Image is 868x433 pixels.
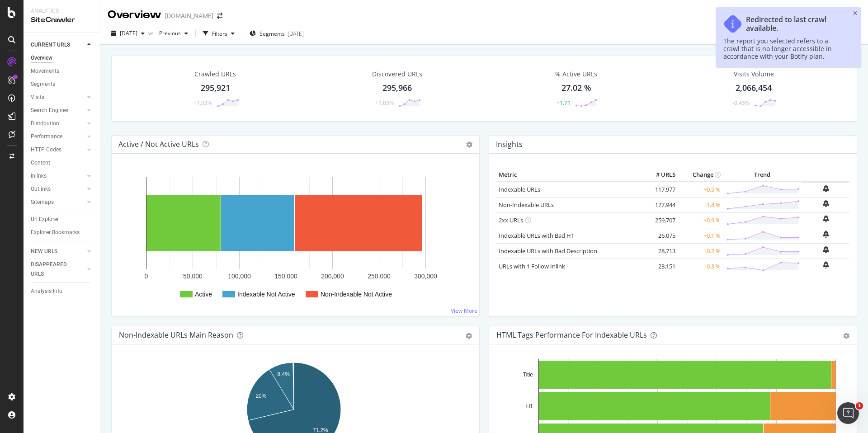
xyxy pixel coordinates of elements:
div: Outlinks [31,184,51,194]
div: bell-plus [823,200,829,207]
div: arrow-right-arrow-left [217,13,222,19]
div: Url Explorer [31,215,59,224]
div: Analysis Info [31,287,62,296]
div: Non-Indexable URLs Main Reason [119,330,233,339]
div: bell-plus [823,231,829,238]
div: Segments [31,80,55,89]
a: Non-Indexable URLs [499,201,554,209]
a: Visits [31,93,85,102]
button: [DATE] [108,26,148,41]
div: +1.03% [375,99,394,107]
td: 28,713 [642,243,678,259]
a: Distribution [31,119,85,128]
td: 23,151 [642,259,678,274]
div: DISAPPEARED URLS [31,260,76,279]
svg: A chart. [119,168,469,309]
td: +0.5 % [678,182,723,198]
a: Outlinks [31,184,85,194]
span: Previous [156,29,181,37]
text: H1 [526,403,533,409]
a: 2xx URLs [499,216,523,224]
span: 2025 Aug. 30th [120,29,137,37]
div: [DATE] [288,30,304,38]
a: Segments [31,80,94,89]
a: View More [451,307,477,315]
div: +1.03% [193,99,212,107]
a: Indexable URLs [499,185,540,193]
div: Distribution [31,119,59,128]
div: Discovered URLs [372,70,422,79]
div: Explorer Bookmarks [31,228,80,237]
div: CURRENT URLS [31,40,70,50]
text: 100,000 [228,273,251,280]
a: Indexable URLs with Bad Description [499,247,597,255]
div: NEW URLS [31,247,57,256]
div: 27.02 % [561,82,591,94]
div: Movements [31,66,59,76]
a: Content [31,158,94,168]
text: 250,000 [368,273,391,280]
a: HTTP Codes [31,145,85,155]
a: URLs with 1 Follow Inlink [499,262,565,270]
div: +1.71 [557,99,571,107]
div: bell-plus [823,185,829,192]
td: +1.4 % [678,197,723,212]
div: gear [843,333,849,339]
a: Explorer Bookmarks [31,228,94,237]
text: 50,000 [183,273,203,280]
div: HTML Tags Performance for Indexable URLs [496,330,647,339]
div: Performance [31,132,62,141]
td: +0.1 % [678,228,723,243]
div: Analytics [31,7,93,15]
a: Sitemaps [31,198,85,207]
div: The report you selected refers to a crawl that is no longer accessible in accordance with your Bo... [723,37,844,60]
div: bell-plus [823,261,829,268]
h4: Active / Not Active URLs [118,138,199,151]
div: close toast [853,11,857,16]
div: Sitemaps [31,198,54,207]
td: +0.9 % [678,212,723,228]
span: vs [148,29,156,37]
text: 8.4% [278,371,290,377]
div: -0.45% [732,99,750,107]
a: CURRENT URLS [31,40,85,50]
text: Title [523,372,533,378]
i: Options [466,141,472,148]
th: Metric [496,168,642,182]
a: NEW URLS [31,247,85,256]
text: 0 [145,273,148,280]
a: Overview [31,53,94,63]
a: Movements [31,66,94,76]
text: Indexable Not Active [237,291,295,298]
div: SiteCrawler [31,15,93,25]
div: Crawled URLs [194,70,236,79]
iframe: Intercom live chat [837,402,859,424]
th: Trend [723,168,802,182]
a: DISAPPEARED URLS [31,260,85,279]
a: Analysis Info [31,287,94,296]
button: Previous [156,26,192,41]
text: 20% [255,393,266,399]
td: 117,977 [642,182,678,198]
div: bell-plus [823,246,829,253]
div: Filters [212,30,227,38]
div: gear [466,333,472,339]
a: Url Explorer [31,215,94,224]
div: Redirected to last crawl available. [746,15,844,33]
div: Overview [108,7,161,23]
text: Non-Indexable Not Active [321,291,392,298]
div: 2,066,454 [736,82,772,94]
a: Indexable URLs with Bad H1 [499,231,574,240]
a: Performance [31,132,85,141]
h4: Insights [496,138,523,151]
div: Inlinks [31,171,47,181]
a: Inlinks [31,171,85,181]
button: Filters [199,26,238,41]
text: 200,000 [321,273,344,280]
div: 295,966 [382,82,412,94]
span: 1 [856,402,863,409]
a: Search Engines [31,106,85,115]
div: Search Engines [31,106,68,115]
div: [DOMAIN_NAME] [165,11,213,20]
